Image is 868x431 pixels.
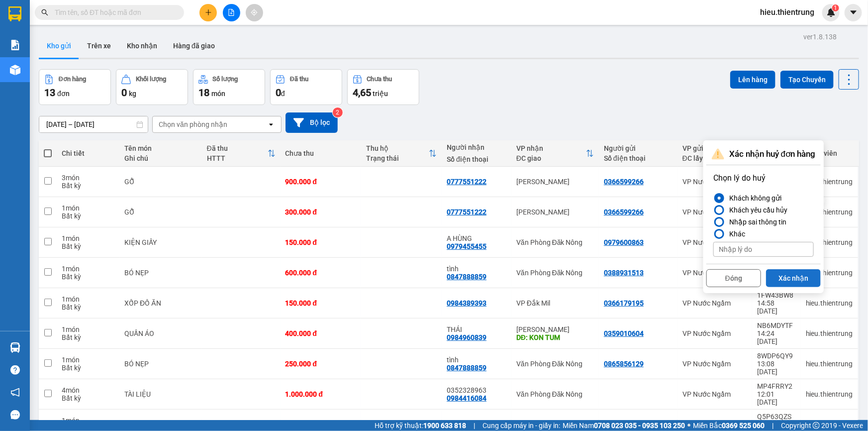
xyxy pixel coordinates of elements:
div: VP Đắk Mil [516,299,594,307]
span: file-add [228,9,235,16]
div: QUẦN ÁO [124,329,197,337]
div: VP Nước Ngầm [682,238,747,246]
div: Trạng thái [366,154,429,162]
div: Q5P63QZS [757,413,796,421]
div: Bất kỳ [62,212,114,220]
div: THÁI [447,325,506,333]
button: Xác nhận [766,269,821,287]
span: Miền Bắc [693,420,765,431]
div: Bất kỳ [62,364,114,372]
div: Khách không gửi [725,192,781,204]
button: plus [199,4,217,21]
h2: K31Y7ERI [5,71,80,88]
div: Bất kỳ [62,182,114,190]
div: 1 món [62,265,114,273]
div: Số điện thoại [447,155,506,163]
div: tình [447,265,506,273]
button: Đã thu0đ [270,69,342,105]
button: Kho nhận [119,34,165,58]
div: 1 món [62,204,114,212]
div: 1 món [62,417,114,425]
div: VP Nước Ngầm [682,360,747,368]
div: hieu.thientrung [806,238,853,246]
span: plus [205,9,212,16]
div: Thu hộ [366,144,429,152]
div: 0359010604 [604,329,644,337]
button: Kho gửi [39,34,79,58]
th: Toggle SortBy [511,140,599,167]
div: BÓ NẸP [124,269,197,277]
button: Đóng [706,269,761,287]
div: tình [447,356,506,364]
button: file-add [223,4,240,21]
div: ver 1.8.138 [803,31,837,42]
div: 0847888859 [447,364,486,372]
div: 150.000 đ [286,299,356,307]
span: đ [281,90,285,98]
div: Khối lượng [136,76,166,83]
div: 13:08 [DATE] [757,360,796,376]
sup: 2 [333,108,343,117]
div: 0388931513 [604,269,644,277]
img: logo.jpg [5,15,35,65]
input: Tìm tên, số ĐT hoặc mã đơn [55,7,172,18]
div: hieu.thientrung [806,208,853,216]
span: kg [129,90,136,98]
div: hieu.thientrung [806,390,853,398]
img: warehouse-icon [10,342,20,353]
div: KIỆN GIẤY [124,238,197,246]
div: Số điện thoại [604,154,673,162]
div: ĐC lấy [682,154,739,162]
div: hieu.thientrung [806,360,853,368]
span: món [211,90,225,98]
div: Văn Phòng Đăk Nông [516,390,594,398]
div: 1.000.000 đ [286,390,356,398]
div: 1 món [62,234,114,242]
div: [PERSON_NAME] [516,178,594,186]
div: GỖ [124,208,197,216]
div: 0352328963 [447,386,506,394]
div: Tên món [124,144,197,152]
span: Cung cấp máy in - giấy in: [482,420,560,431]
div: 250.000 đ [286,360,356,368]
div: 0366179195 [604,299,644,307]
div: Chi tiết [62,149,114,157]
button: aim [246,4,263,21]
sup: 1 [832,4,839,11]
div: 0984416084 [447,394,486,402]
div: 1 món [62,356,114,364]
th: Toggle SortBy [677,140,752,167]
span: ⚪️ [687,424,690,428]
div: 8WDP6QY9 [757,352,796,360]
b: Nhà xe Thiên Trung [40,8,90,68]
div: 0366599266 [604,208,644,216]
div: Khác [725,228,745,240]
div: VP gửi [682,144,739,152]
div: [PERSON_NAME] [516,325,594,333]
div: hieu.thientrung [806,299,853,307]
div: 14:58 [DATE] [757,299,796,315]
span: message [10,410,20,420]
th: Toggle SortBy [361,140,442,167]
button: Bộ lọc [286,112,338,133]
button: Tạo Chuyến [780,71,834,89]
div: ĐC giao [516,154,586,162]
span: 0 [276,87,281,99]
div: Bất kỳ [62,333,114,341]
b: [DOMAIN_NAME] [133,8,240,24]
span: 4,65 [353,87,371,99]
button: Chưa thu4,65 triệu [347,69,419,105]
div: 3 món [62,174,114,182]
div: Người gửi [604,144,673,152]
div: Chưa thu [286,149,356,157]
p: Chọn lý do huỷ [713,172,814,184]
span: Hỗ trợ kỹ thuật: [375,420,466,431]
th: Toggle SortBy [202,140,281,167]
div: XỐP ĐỒ ĂN [124,299,197,307]
span: 1 [834,4,837,11]
span: hieu.thientrung [752,6,822,18]
input: Select a date range. [39,116,148,132]
div: 4 món [62,386,114,394]
div: 0777551222 [447,178,486,186]
div: Bất kỳ [62,242,114,250]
